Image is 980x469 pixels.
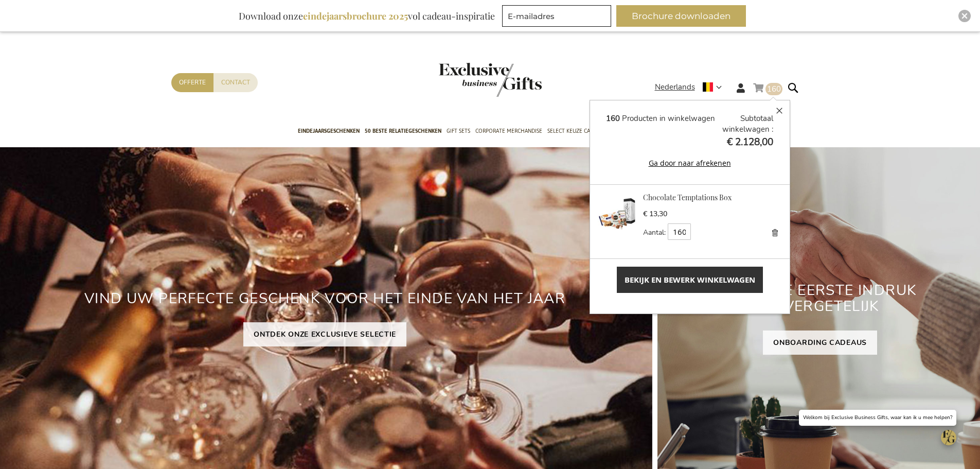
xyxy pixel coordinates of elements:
[727,135,773,149] span: € 2.128,00
[502,5,614,30] form: marketing offers and promotions
[763,331,877,355] a: ONBOARDING CADEAUS
[961,13,968,19] img: Close
[958,10,971,22] div: Close
[447,126,470,136] span: Gift Sets
[655,81,695,93] span: Nederlands
[502,5,611,27] input: E-mailadres
[753,81,782,98] a: 160
[617,267,763,293] a: Bekijk en bewerk winkelwagen
[655,81,728,93] div: Nederlands
[598,193,638,233] img: Chocolate Temptations Box
[643,209,667,219] span: € 13,30
[171,73,213,92] a: Offerte
[722,113,773,134] span: Subtotaal winkelwagen
[213,73,258,92] a: Contact
[475,126,542,136] span: Corporate Merchandise
[243,322,406,346] a: ONTDEK ONZE EXCLUSIEVE SELECTIE
[439,63,490,97] a: store logo
[365,126,441,136] span: 50 beste relatiegeschenken
[616,5,746,27] button: Brochure downloaden
[439,63,542,97] img: Exclusive Business gifts logo
[606,157,773,169] button: Ga door naar afrekenen
[606,113,620,124] span: 160
[298,126,360,136] span: Eindejaarsgeschenken
[625,274,755,285] span: Bekijk en bewerk winkelwagen
[598,193,638,236] a: Chocolate Temptations Box
[767,84,781,94] span: 160
[547,126,614,136] span: Select Keuze Cadeaubon
[643,193,732,202] a: Chocolate Temptations Box
[303,10,408,22] b: eindejaarsbrochure 2025
[643,228,666,238] label: Aantal
[622,113,715,124] span: Producten in winkelwagen
[234,5,500,27] div: Download onze vol cadeau-inspiratie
